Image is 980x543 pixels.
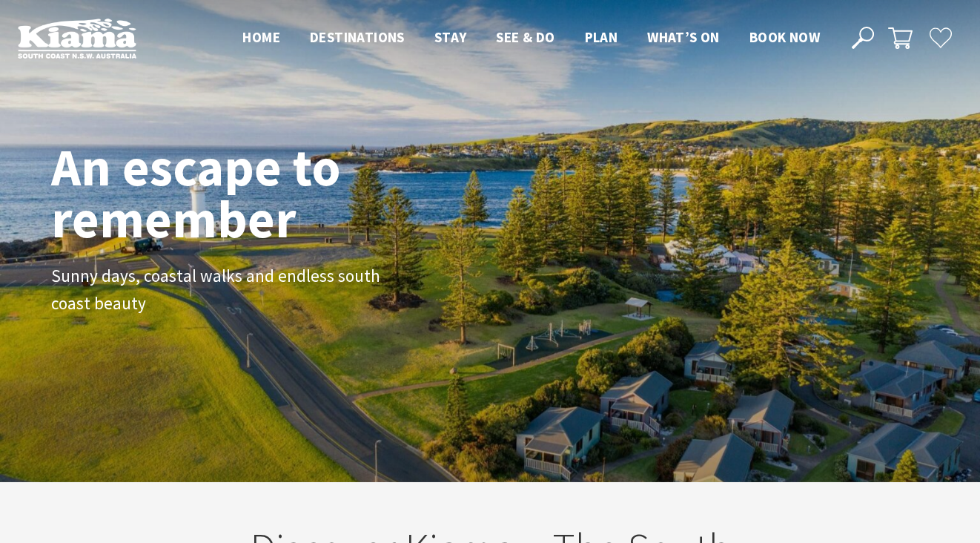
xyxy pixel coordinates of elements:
nav: Main Menu [228,26,835,50]
span: Home [242,28,280,46]
span: Book now [749,28,820,46]
img: Kiama Logo [18,18,136,59]
p: Sunny days, coastal walks and endless south coast beauty [51,263,385,317]
h1: An escape to remember [51,141,459,245]
span: Destinations [310,28,405,46]
span: Plan [585,28,618,46]
span: See & Do [496,28,554,46]
span: What’s On [647,28,720,46]
span: Stay [434,28,467,46]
